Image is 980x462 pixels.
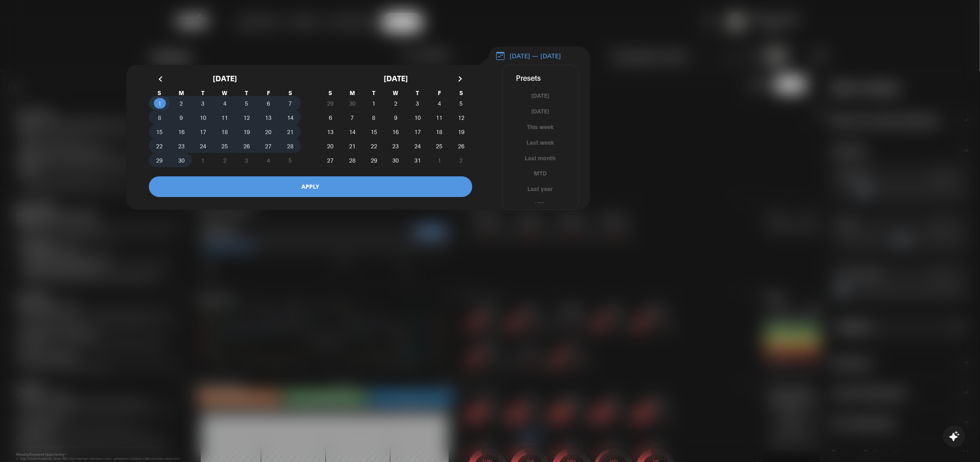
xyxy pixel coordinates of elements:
[178,138,185,154] span: 23
[503,107,578,116] button: [DATE]
[429,96,450,110] button: 4
[149,90,170,96] span: S
[349,124,356,140] span: 14
[236,139,257,153] button: 26
[458,109,465,126] span: 12
[341,124,363,139] button: 14
[416,95,419,112] span: 3
[214,139,236,153] button: 25
[156,138,163,154] span: 22
[158,109,161,126] span: 8
[385,90,407,96] span: W
[320,139,341,153] button: 20
[170,139,192,153] button: 23
[436,109,442,126] span: 11
[341,110,363,124] button: 7
[503,72,578,83] div: Presets
[279,139,301,153] button: 28
[149,96,170,110] button: 1
[459,95,463,112] span: 5
[407,139,428,153] button: 24
[223,95,227,112] span: 4
[341,90,363,96] span: M
[450,90,472,96] span: S
[320,90,341,96] span: S
[289,95,292,112] span: 7
[221,124,228,140] span: 18
[327,152,334,169] span: 27
[149,110,170,124] button: 8
[149,124,170,139] button: 15
[327,124,334,140] span: 13
[170,153,192,167] button: 30
[363,153,385,167] button: 29
[245,95,248,112] span: 5
[385,124,407,139] button: 16
[341,139,363,153] button: 21
[407,153,428,167] button: 31
[170,96,192,110] button: 2
[392,124,399,140] span: 16
[320,66,472,90] div: [DATE]
[258,90,279,96] span: F
[349,138,356,154] span: 21
[258,124,279,139] button: 20
[458,138,465,154] span: 26
[320,124,341,139] button: 13
[200,124,206,140] span: 17
[178,124,185,140] span: 16
[287,124,294,140] span: 21
[503,169,578,178] button: MTD
[287,138,294,154] span: 28
[503,91,578,100] button: [DATE]
[414,124,421,140] span: 17
[429,124,450,139] button: 18
[156,124,163,140] span: 15
[394,95,397,112] span: 2
[180,109,183,126] span: 9
[200,138,206,154] span: 24
[503,138,578,147] button: Last week
[385,139,407,153] button: 23
[363,90,385,96] span: T
[192,96,214,110] button: 3
[244,138,250,154] span: 26
[287,109,294,126] span: 14
[371,152,377,169] span: 29
[438,95,441,112] span: 4
[329,109,332,126] span: 6
[407,124,428,139] button: 17
[458,124,465,140] span: 19
[503,200,578,209] button: YTD
[488,46,590,66] button: [DATE] — [DATE]
[373,95,376,112] span: 1
[363,96,385,110] button: 1
[214,110,236,124] button: 11
[214,96,236,110] button: 4
[178,152,185,169] span: 30
[180,95,183,112] span: 2
[385,110,407,124] button: 9
[158,95,161,112] span: 1
[149,66,301,90] div: [DATE]
[267,95,270,112] span: 6
[503,185,578,193] button: Last year
[436,124,442,140] span: 18
[156,152,163,169] span: 29
[200,109,206,126] span: 10
[265,138,272,154] span: 27
[363,110,385,124] button: 8
[214,90,236,96] span: W
[385,96,407,110] button: 2
[371,124,377,140] span: 15
[236,110,257,124] button: 12
[149,176,472,197] button: APPLY
[192,124,214,139] button: 17
[258,139,279,153] button: 27
[327,138,334,154] span: 20
[407,96,428,110] button: 3
[495,51,505,61] img: Calendar
[265,124,272,140] span: 20
[258,110,279,124] button: 13
[149,139,170,153] button: 22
